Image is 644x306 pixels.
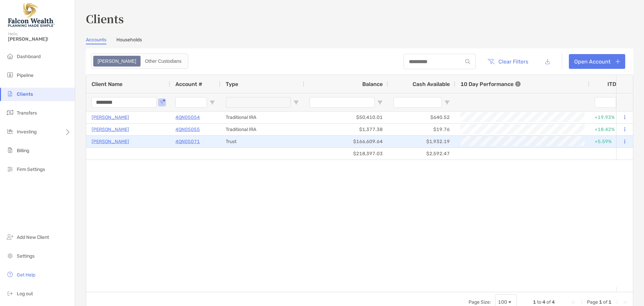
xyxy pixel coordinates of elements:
span: Cash Available [413,81,450,87]
div: $1,932.19 [388,136,455,147]
span: 1 [608,299,611,305]
span: [PERSON_NAME]! [8,36,71,42]
img: settings icon [6,252,14,260]
button: Open Filter Menu [210,100,215,105]
button: Open Filter Menu [444,100,450,105]
span: Account # [175,81,202,87]
input: Cash Available Filter Input [393,97,442,108]
div: $166,609.64 [304,136,388,147]
a: Accounts [86,37,106,44]
img: get-help icon [6,270,14,278]
div: $19.76 [388,124,455,135]
div: Traditional IRA [220,124,304,135]
div: Page Size: [469,299,491,305]
input: Balance Filter Input [310,97,375,108]
div: Other Custodians [141,56,185,66]
span: of [603,299,607,305]
div: $2,592.47 [388,148,455,160]
span: 4 [542,299,545,305]
span: Type [226,81,238,87]
img: pipeline icon [6,71,14,79]
a: 4QN05071 [175,137,200,146]
span: Balance [362,81,383,87]
div: ITD [607,81,624,87]
img: dashboard icon [6,52,14,60]
span: Transfers [17,110,37,116]
a: Open Account [569,54,625,69]
span: Client Name [92,81,122,87]
img: logout icon [6,289,14,297]
div: 10 Day Performance [461,75,521,93]
button: Open Filter Menu [293,100,299,105]
div: Previous Page [579,300,584,305]
input: Account # Filter Input [175,97,207,108]
div: +5.59% [595,136,624,147]
button: Open Filter Menu [159,100,165,105]
div: Traditional IRA [220,112,304,123]
div: +19.93% [595,112,624,123]
div: $218,397.03 [304,148,388,160]
div: First Page [571,300,576,305]
img: investing icon [6,127,14,135]
span: Clients [17,91,33,97]
span: Get Help [17,272,35,278]
div: 100 [498,299,507,305]
input: Client Name Filter Input [92,97,157,108]
span: Settings [17,253,35,259]
span: 4 [552,299,555,305]
div: Next Page [614,300,620,305]
a: [PERSON_NAME] [92,137,129,146]
a: [PERSON_NAME] [92,113,129,122]
span: Page [587,299,598,305]
input: ITD Filter Input [595,97,616,108]
span: Log out [17,291,33,297]
button: Clear Filters [482,54,533,69]
span: Add New Client [17,234,49,240]
img: clients icon [6,90,14,98]
span: Investing [17,129,37,135]
img: input icon [465,59,470,64]
span: Firm Settings [17,167,45,172]
img: firm-settings icon [6,165,14,173]
a: Households [116,37,142,44]
a: 4QN05054 [175,113,200,122]
a: 4QN05055 [175,125,200,134]
div: +18.42% [595,124,624,135]
span: Billing [17,148,29,154]
a: [PERSON_NAME] [92,125,129,134]
button: Open Filter Menu [377,100,383,105]
img: transfers icon [6,108,14,117]
span: to [537,299,541,305]
span: of [546,299,551,305]
span: 1 [533,299,536,305]
div: $640.52 [388,112,455,123]
div: Trust [220,136,304,147]
div: segmented control [91,53,188,69]
img: billing icon [6,146,14,154]
img: Falcon Wealth Planning Logo [8,3,55,27]
span: 1 [599,299,602,305]
img: add_new_client icon [6,233,14,241]
div: Last Page [622,300,628,305]
div: Zoe [94,56,140,66]
span: Pipeline [17,73,34,78]
div: $50,410.01 [304,112,388,123]
span: Dashboard [17,54,41,59]
h3: Clients [86,11,633,26]
div: $1,377.38 [304,124,388,135]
